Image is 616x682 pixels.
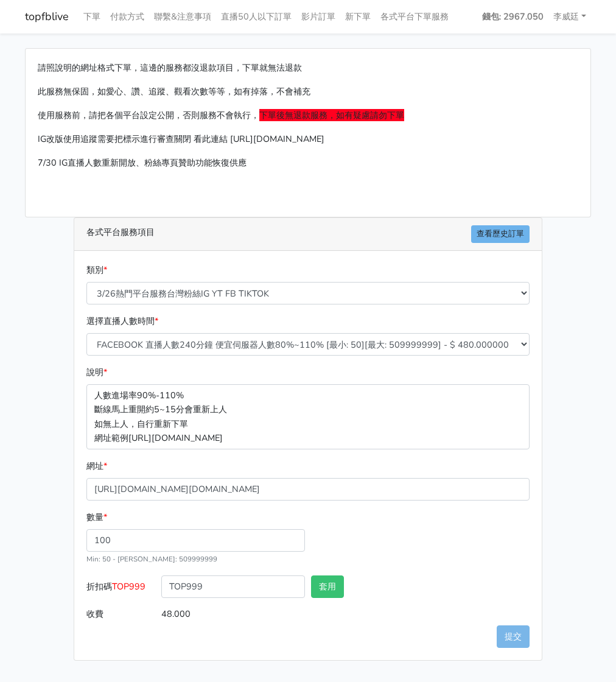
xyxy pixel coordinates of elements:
[112,580,145,592] span: TOP999
[477,5,548,29] a: 錢包: 2967.050
[340,5,376,29] a: 新下單
[38,108,578,122] p: 使用服務前，請把各個平台設定公開，否則服務不會執行，
[86,459,107,473] label: 網址
[296,5,340,29] a: 影片訂單
[471,225,530,243] a: 查看歷史訂單
[259,109,404,121] span: 下單後無退款服務，如有疑慮請勿下單
[548,5,591,29] a: 李威廷
[83,603,158,625] label: 收費
[149,5,216,29] a: 聯繫&注意事項
[38,132,578,146] p: IG改版使用追蹤需要把標示進行審查關閉 看此連結 [URL][DOMAIN_NAME]
[311,575,344,598] button: 套用
[38,61,578,75] p: 請照說明的網址格式下單，這邊的服務都沒退款項目，下單就無法退款
[86,263,107,277] label: 類別
[79,5,105,29] a: 下單
[86,478,530,501] input: 這邊填入網址
[86,314,158,328] label: 選擇直播人數時間
[86,365,107,379] label: 說明
[83,575,158,603] label: 折扣碼
[74,218,542,251] div: 各式平台服務項目
[86,554,217,564] small: Min: 50 - [PERSON_NAME]: 509999999
[38,85,578,99] p: 此服務無保固，如愛心、讚、追蹤、觀看次數等等，如有掉落，不會補充
[376,5,453,29] a: 各式平台下單服務
[25,5,69,29] a: topfblive
[105,5,149,29] a: 付款方式
[38,156,578,170] p: 7/30 IG直播人數重新開放、粉絲專頁贊助功能恢復供應
[497,625,530,648] button: 提交
[216,5,296,29] a: 直播50人以下訂單
[86,384,530,449] p: 人數進場率90%-110% 斷線馬上重開約5~15分會重新上人 如無上人，自行重新下單 網址範例[URL][DOMAIN_NAME]
[482,10,544,23] strong: 錢包: 2967.050
[86,510,107,524] label: 數量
